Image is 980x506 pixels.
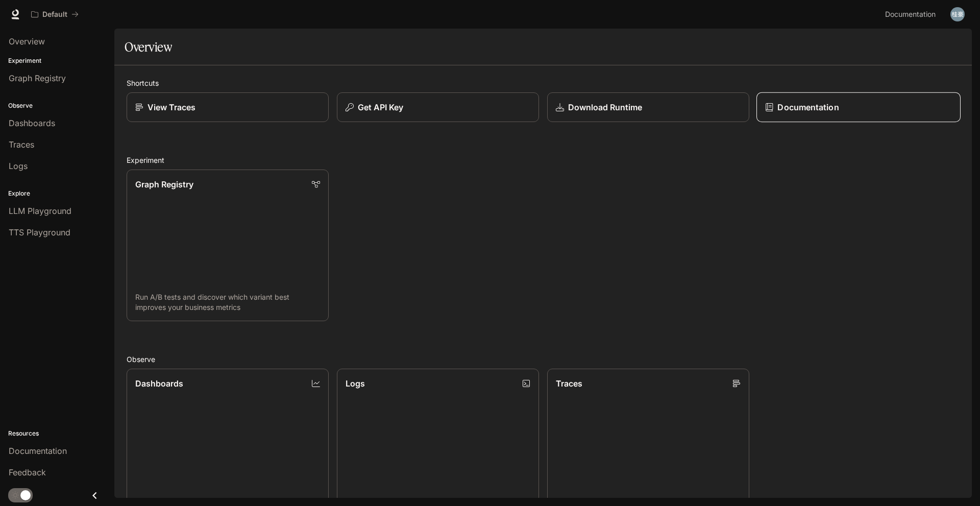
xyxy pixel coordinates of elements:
a: Download Runtime [547,92,749,122]
p: Default [42,10,67,19]
p: View Traces [148,101,195,113]
button: User avatar [947,4,968,25]
a: Documentation [756,92,961,123]
h1: Overview [125,37,172,57]
a: Documentation [881,4,943,25]
a: View Traces [127,92,329,122]
span: Documentation [885,8,936,21]
p: Graph Registry [135,178,193,190]
p: Get API Key [358,101,403,113]
p: Documentation [777,101,839,113]
p: Traces [556,377,582,390]
img: User avatar [950,7,965,21]
p: Run A/B tests and discover which variant best improves your business metrics [135,292,320,312]
a: Graph RegistryRun A/B tests and discover which variant best improves your business metrics [127,170,329,321]
p: Logs [346,377,365,390]
button: Get API Key [337,92,539,122]
p: Download Runtime [568,101,642,113]
button: All workspaces [27,4,83,25]
h2: Observe [127,354,960,365]
p: Dashboards [135,377,183,390]
h2: Shortcuts [127,78,960,88]
h2: Experiment [127,155,960,165]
